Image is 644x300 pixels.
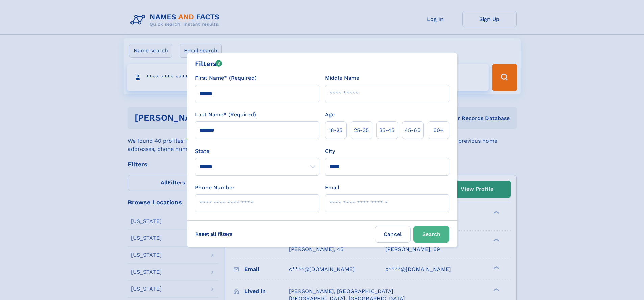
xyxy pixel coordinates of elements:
button: Search [413,226,449,243]
label: Last Name* (Required) [195,111,256,119]
span: 25‑35 [354,126,369,134]
label: Age [325,111,335,119]
label: State [195,147,319,155]
span: 60+ [433,126,444,134]
label: Phone Number [195,184,235,192]
label: Reset all filters [191,226,237,242]
span: 35‑45 [379,126,395,134]
label: City [325,147,335,155]
label: Email [325,184,339,192]
span: 45‑60 [405,126,421,134]
label: Middle Name [325,74,359,82]
span: 18‑25 [329,126,342,134]
label: First Name* (Required) [195,74,257,82]
div: Filters [195,59,222,69]
label: Cancel [375,226,411,243]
